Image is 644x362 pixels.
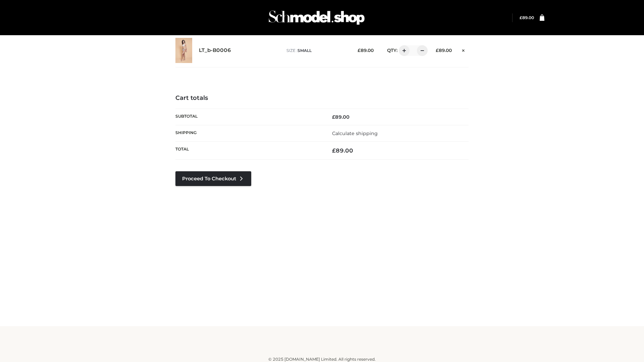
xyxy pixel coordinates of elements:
a: Remove this item [459,45,469,54]
span: SMALL [298,48,312,53]
th: Shipping [175,125,322,141]
bdi: 89.00 [436,48,452,53]
a: £89.00 [520,15,534,20]
a: LT_b-B0006 [199,47,231,54]
p: size : [286,48,347,54]
img: Schmodel Admin 964 [266,4,367,31]
th: Subtotal [175,109,322,125]
bdi: 89.00 [332,114,350,120]
bdi: 89.00 [332,147,353,154]
a: Proceed to Checkout [175,171,251,186]
bdi: 89.00 [358,48,374,53]
span: £ [358,48,361,53]
h4: Cart totals [175,95,469,102]
span: £ [332,114,335,120]
th: Total [175,142,322,160]
span: £ [332,147,336,154]
a: Calculate shipping [332,130,378,136]
img: LT_b-B0006 - SMALL [175,38,192,63]
span: £ [520,15,522,20]
div: QTY: [380,45,425,56]
bdi: 89.00 [520,15,534,20]
span: £ [436,48,439,53]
